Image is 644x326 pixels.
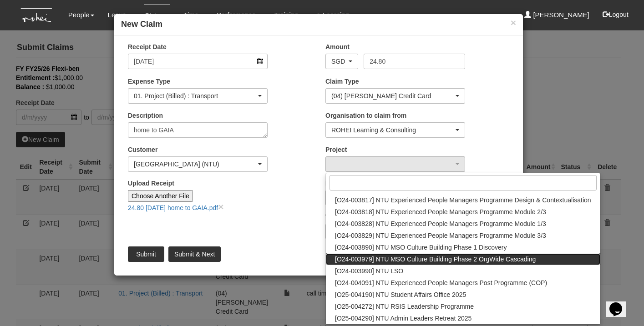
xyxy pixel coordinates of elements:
[335,314,472,323] span: [O25-004290] NTU Admin Leaders Retreat 2025
[121,20,162,29] b: New Claim
[128,204,218,211] a: 24.80 [DATE] home to GAIA.pdf
[325,122,465,138] button: ROHEI Learning & Consulting
[335,255,536,264] span: [O24-003979] NTU MSO Culture Building Phase 2 OrgWide Cascading
[325,77,359,86] label: Claim Type
[128,42,167,51] label: Receipt Date
[325,145,347,154] label: Project
[134,91,256,100] div: 01. Project (Billed) : Transport
[128,246,164,262] input: Submit
[325,88,465,104] button: (04) Roy's Credit Card
[330,175,597,191] input: Search
[325,54,358,69] button: SGD
[128,156,268,172] button: Nanyang Technological University (NTU)
[606,290,635,317] iframe: chat widget
[335,231,546,240] span: [O24-003829] NTU Experienced People Managers Programme Module 3/3
[325,42,350,51] label: Amount
[331,125,454,135] div: ROHEI Learning & Consulting
[511,18,516,27] button: ×
[335,207,546,216] span: [O24-003818] NTU Experienced People Managers Programme Module 2/3
[335,278,547,287] span: [O24-004091] NTU Experienced People Managers Post Programme (COP)
[335,219,546,228] span: [O24-003828] NTU Experienced People Managers Programme Module 1/3
[331,91,454,100] div: (04) [PERSON_NAME] Credit Card
[168,246,221,262] input: Submit & Next
[325,111,406,120] label: Organisation to claim from
[218,201,223,212] a: close
[134,160,256,169] div: [GEOGRAPHIC_DATA] (NTU)
[335,196,591,205] span: [O24-003817] NTU Experienced People Managers Programme Design & Contextualisation
[128,179,174,188] label: Upload Receipt
[128,190,193,202] input: Choose Another File
[128,145,157,154] label: Customer
[128,77,170,86] label: Expense Type
[335,243,507,252] span: [O24-003890] NTU MSO Culture Building Phase 1 Discovery
[128,88,268,104] button: 01. Project (Billed) : Transport
[128,54,268,69] input: d/m/yyyy
[335,302,474,311] span: [O25-004272] NTU RSIS Leadership Programme
[128,111,163,120] label: Description
[335,266,403,276] span: [O24-003990] NTU LSO
[335,290,466,299] span: [O25-004190] NTU Student Affairs Office 2025
[331,57,347,66] div: SGD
